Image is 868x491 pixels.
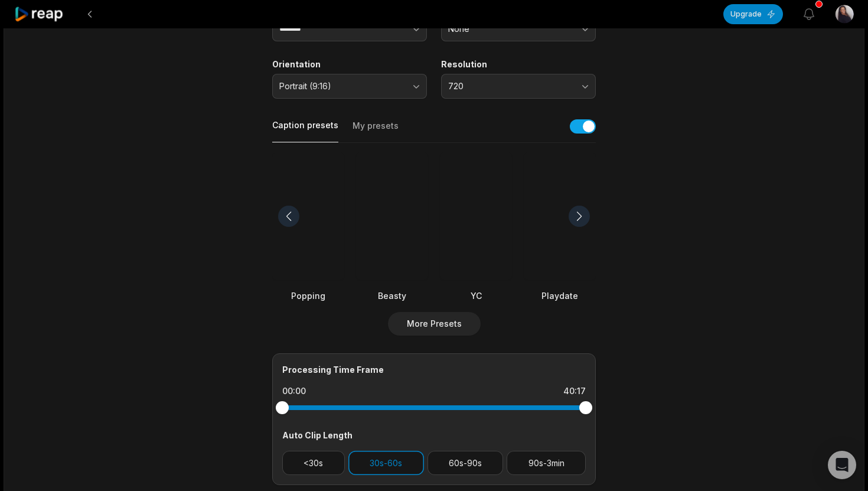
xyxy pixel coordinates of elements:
[279,81,403,92] span: Portrait (9:16)
[441,59,596,70] label: Resolution
[828,451,856,479] div: Open Intercom Messenger
[388,312,481,336] button: More Presets
[428,451,504,475] button: 60s-90s
[723,4,783,24] button: Upgrade
[441,74,596,99] button: 720
[272,74,427,99] button: Portrait (9:16)
[440,290,512,302] div: YC
[563,385,586,397] div: 40:17
[448,81,572,92] span: 720
[282,363,586,376] div: Processing Time Frame
[448,24,572,34] span: None
[356,290,428,302] div: Beasty
[282,451,345,475] button: <30s
[524,290,596,302] div: Playdate
[282,385,306,397] div: 00:00
[441,17,596,41] button: None
[282,429,586,441] div: Auto Clip Length
[353,120,399,142] button: My presets
[348,451,424,475] button: 30s-60s
[507,451,586,475] button: 90s-3min
[272,119,338,142] button: Caption presets
[272,59,427,70] label: Orientation
[272,290,344,302] div: Popping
